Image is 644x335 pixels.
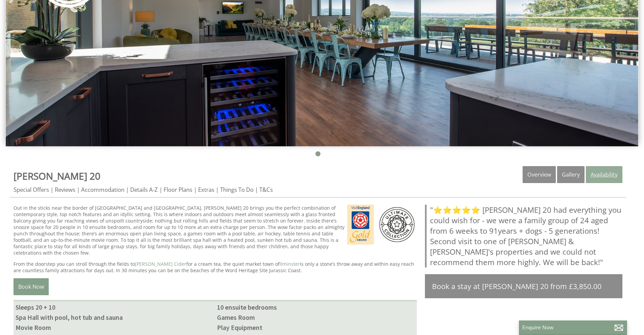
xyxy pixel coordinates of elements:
a: Accommodation [81,186,124,194]
a: Ilminster [280,261,300,267]
img: Ultimate Collection - Ultimate Collection [377,205,416,244]
a: Things To Do [220,186,254,194]
a: Floor Plans [164,186,192,194]
p: Enquire Now [522,324,624,331]
li: Games Room [215,312,416,323]
li: 10 ensuite bedrooms [215,302,416,312]
a: [PERSON_NAME] 20 [14,170,100,182]
a: Gallery [557,166,585,183]
a: Special Offers [14,186,49,194]
a: T&Cs [259,186,273,194]
a: [PERSON_NAME] Cider [135,261,186,267]
li: Spa Hall with pool, hot tub and sauna [14,312,215,323]
a: Extras [198,186,214,194]
li: Sleeps 20 + 10 [14,302,215,312]
blockquote: "⭐⭐⭐⭐⭐ [PERSON_NAME] 20 had everything you could wish for - we were a family group of 24 aged fro... [425,205,622,267]
a: Details A-Z [130,186,158,194]
li: Movie Room [14,323,215,333]
a: Book a stay at [PERSON_NAME] 20 from £3,850.00 [425,274,622,298]
a: Overview [523,166,556,183]
p: Out in the sticks near the border of [GEOGRAPHIC_DATA] and [GEOGRAPHIC_DATA], [PERSON_NAME] 20 br... [14,205,417,256]
a: Reviews [55,186,75,194]
li: Play Equipment [215,323,416,333]
img: Visit England - Gold Award [347,205,374,244]
a: Availability [586,166,622,183]
p: From the doorstep you can stroll through the fields to for a cream tea, the quiet market town of ... [14,261,417,274]
a: Book Now [14,278,49,295]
